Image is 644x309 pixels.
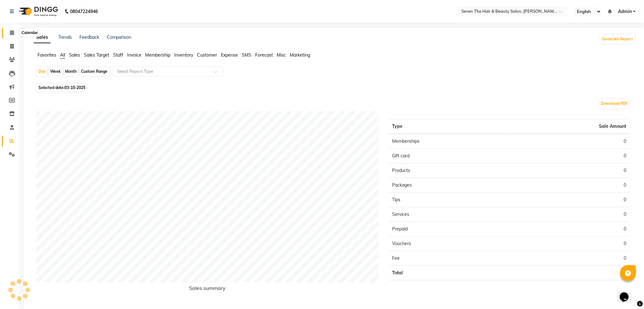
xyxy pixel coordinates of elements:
[107,34,131,40] a: Comparison
[600,99,630,108] button: Download PDF
[509,251,630,266] td: 0
[388,178,509,193] td: Packages
[84,52,109,58] span: Sales Target
[388,193,509,207] td: Tips
[60,52,65,58] span: All
[618,8,632,15] span: Admin
[388,266,509,280] td: Total
[197,52,217,58] span: Customer
[58,34,72,40] a: Trends
[509,266,630,280] td: 0
[509,237,630,251] td: 0
[20,29,39,37] div: Calendar
[16,3,60,20] img: logo
[242,52,251,58] span: SMS
[509,134,630,149] td: 0
[617,284,638,303] iframe: chat widget
[79,67,109,76] div: Custom Range
[221,52,238,58] span: Expense
[36,285,379,294] h6: Sales summary
[290,52,310,58] span: Marketing
[64,67,78,76] div: Month
[388,134,509,149] td: Memberships
[601,35,635,44] button: Generate Report
[388,163,509,178] td: Products
[388,222,509,237] td: Prepaid
[37,84,87,92] span: Selected date:
[49,67,62,76] div: Week
[509,222,630,237] td: 0
[509,119,630,134] th: Sale Amount
[113,52,123,58] span: Staff
[277,52,286,58] span: Misc
[37,67,47,76] div: Day
[509,149,630,163] td: 0
[127,52,141,58] span: Invoice
[388,207,509,222] td: Services
[388,149,509,163] td: Gift card
[255,52,273,58] span: Forecast
[145,52,170,58] span: Membership
[509,178,630,193] td: 0
[69,52,80,58] span: Sales
[509,163,630,178] td: 0
[64,85,85,90] span: 03-10-2025
[70,3,98,20] b: 08047224946
[509,207,630,222] td: 0
[509,193,630,207] td: 0
[37,52,56,58] span: Favorites
[388,251,509,266] td: Fee
[79,34,99,40] a: Feedback
[388,119,509,134] th: Type
[388,237,509,251] td: Vouchers
[174,52,193,58] span: Inventory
